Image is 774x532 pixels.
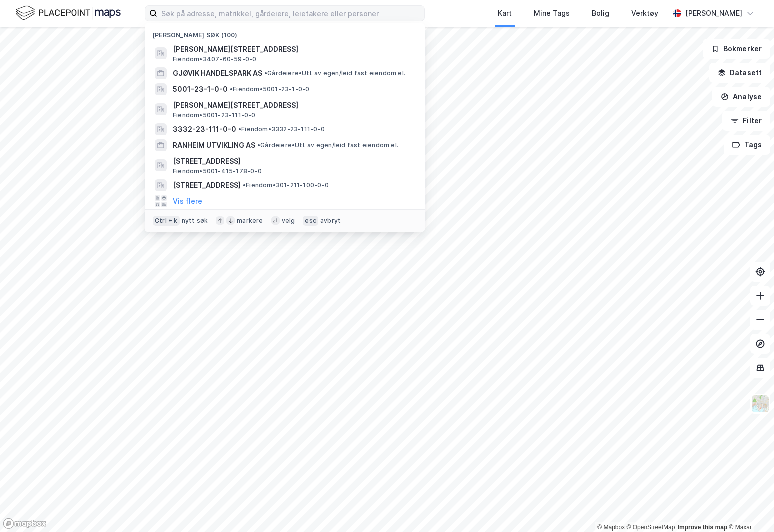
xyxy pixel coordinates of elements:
[173,123,236,135] span: 3332-23-111-0-0
[243,181,329,189] span: Eiendom • 301-211-100-0-0
[534,7,570,19] div: Mine Tags
[173,99,413,111] span: [PERSON_NAME][STREET_ADDRESS]
[257,141,398,149] span: Gårdeiere • Utl. av egen/leid fast eiendom el.
[724,484,774,532] iframe: Chat Widget
[237,217,263,225] div: markere
[230,85,309,93] span: Eiendom • 5001-23-1-0-0
[627,524,675,531] a: OpenStreetMap
[182,217,208,225] div: nytt søk
[243,181,246,189] span: •
[712,87,770,107] button: Analyse
[3,518,47,529] a: Mapbox homepage
[145,23,425,41] div: [PERSON_NAME] søk (100)
[678,524,727,531] a: Improve this map
[592,7,609,19] div: Bolig
[173,155,413,167] span: [STREET_ADDRESS]
[173,83,228,95] span: 5001-23-1-0-0
[257,141,260,149] span: •
[173,111,256,119] span: Eiendom • 5001-23-111-0-0
[238,125,241,133] span: •
[173,195,202,207] button: Vis flere
[230,85,233,93] span: •
[173,43,413,55] span: [PERSON_NAME][STREET_ADDRESS]
[303,216,318,226] div: esc
[751,394,770,413] img: Z
[264,69,267,77] span: •
[16,4,121,22] img: logo.f888ab2527a4732fd821a326f86c7f29.svg
[631,7,658,19] div: Verktøy
[173,67,262,79] span: GJØVIK HANDELSPARK AS
[173,167,262,175] span: Eiendom • 5001-415-178-0-0
[282,217,295,225] div: velg
[498,7,512,19] div: Kart
[153,216,180,226] div: Ctrl + k
[703,39,770,59] button: Bokmerker
[709,63,770,83] button: Datasett
[238,125,325,133] span: Eiendom • 3332-23-111-0-0
[722,111,770,131] button: Filter
[173,179,241,191] span: [STREET_ADDRESS]
[685,7,742,19] div: [PERSON_NAME]
[157,6,424,21] input: Søk på adresse, matrikkel, gårdeiere, leietakere eller personer
[320,217,341,225] div: avbryt
[173,55,256,63] span: Eiendom • 3407-60-59-0-0
[724,135,770,155] button: Tags
[597,524,625,531] a: Mapbox
[173,139,255,151] span: RANHEIM UTVIKLING AS
[264,69,405,77] span: Gårdeiere • Utl. av egen/leid fast eiendom el.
